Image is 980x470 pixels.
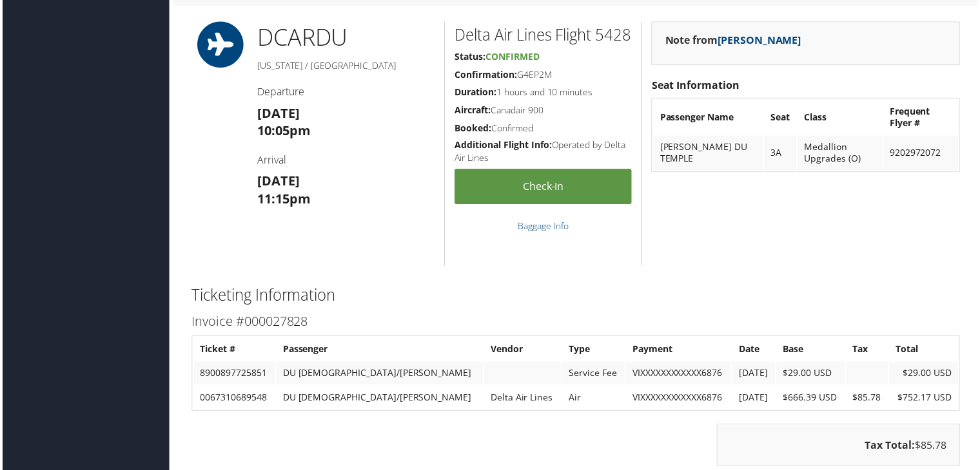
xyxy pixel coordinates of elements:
span: Confirmed [485,51,540,63]
h2: Delta Air Lines Flight 5428 [455,24,632,46]
h2: Ticketing Information [190,286,963,308]
td: 9202972072 [886,136,961,171]
th: Passenger [275,339,483,362]
th: Seat [766,100,798,135]
td: Medallion Upgrades (O) [799,136,885,171]
strong: Additional Flight Info: [455,140,552,152]
strong: Seat Information [652,79,741,93]
td: Air [563,388,625,411]
th: Total [892,339,961,362]
strong: Note from [666,33,803,48]
td: VIXXXXXXXXXXXX6876 [627,388,732,411]
strong: [DATE] [256,173,299,191]
strong: 10:05pm [256,123,309,140]
strong: 11:15pm [256,191,309,209]
td: Delta Air Lines [484,388,562,411]
h4: Departure [256,85,435,99]
td: [DATE] [734,364,777,387]
td: [DATE] [734,388,777,411]
th: Class [799,100,885,135]
strong: Duration: [455,86,496,99]
td: $85.78 [848,388,891,411]
th: Passenger Name [654,100,765,135]
th: Payment [627,339,732,362]
td: [PERSON_NAME] DU TEMPLE [654,136,765,171]
td: DU [DEMOGRAPHIC_DATA]/[PERSON_NAME] [275,364,483,387]
td: 3A [766,136,798,171]
td: $29.00 USD [892,364,961,387]
td: VIXXXXXXXXXXXX6876 [627,364,732,387]
td: 8900897725851 [192,364,274,387]
h4: Arrival [256,154,435,168]
td: DU [DEMOGRAPHIC_DATA]/[PERSON_NAME] [275,388,483,411]
th: Date [734,339,777,362]
h5: Confirmed [455,122,632,135]
a: Check-in [455,170,632,205]
strong: Aircraft: [455,104,491,117]
a: [PERSON_NAME] [719,33,803,48]
a: Baggage Info [518,221,569,233]
td: $752.17 USD [892,388,961,411]
th: Tax [848,339,891,362]
strong: Booked: [455,122,491,135]
th: Base [778,339,847,362]
th: Vendor [484,339,562,362]
h5: [US_STATE] / [GEOGRAPHIC_DATA] [256,60,435,73]
h5: G4EP2M [455,69,632,82]
h5: Operated by Delta Air Lines [455,140,632,165]
th: Frequent Flyer # [886,100,961,135]
h5: Canadair 900 [455,104,632,117]
strong: Confirmation: [455,69,517,81]
div: $85.78 [718,426,963,469]
h1: DCA RDU [256,22,435,54]
td: $666.39 USD [778,388,847,411]
td: 0067310689548 [192,388,274,411]
td: Service Fee [563,364,625,387]
h3: Invoice #000027828 [190,314,963,332]
td: $29.00 USD [778,364,847,387]
th: Type [563,339,625,362]
h5: 1 hours and 10 minutes [455,86,632,99]
strong: Tax Total: [867,440,917,455]
strong: Status: [455,51,485,63]
strong: [DATE] [256,105,299,122]
th: Ticket # [192,339,274,362]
